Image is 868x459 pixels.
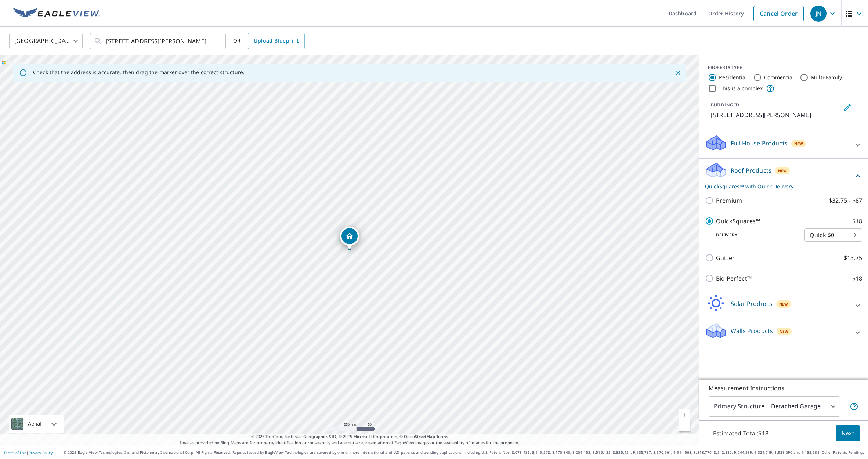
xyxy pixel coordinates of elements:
p: Check that the address is accurate, then drag the marker over the correct structure. [33,69,245,76]
label: Residential [719,74,747,81]
div: Aerial [9,415,64,433]
p: Premium [716,196,742,205]
a: Terms of Use [4,450,26,455]
span: Your report will include the primary structure and a detached garage if one exists. [850,402,858,411]
div: [GEOGRAPHIC_DATA] [9,31,83,51]
p: Roof Products [731,166,771,175]
p: Bid Perfect™ [716,274,752,283]
span: New [794,141,803,147]
span: New [780,328,788,334]
p: Delivery [705,232,804,238]
div: Aerial [26,415,44,433]
p: $13.75 [844,253,862,262]
span: © 2025 TomTom, Earthstar Geographics SIO, © 2025 Microsoft Corporation, © [251,434,448,440]
a: Cancel Order [753,6,804,21]
p: Measurement Instructions [709,384,858,393]
img: EV Logo [13,8,100,19]
p: BUILDING ID [711,102,739,108]
p: QuickSquares™ with Quick Delivery [705,182,853,190]
label: This is a complex [720,85,763,92]
span: Upload Blueprint [254,36,299,46]
a: Privacy Policy [29,450,53,455]
label: Multi-Family [811,74,842,81]
a: Current Level 17, Zoom In [679,409,690,420]
button: Edit building 1 [839,102,856,113]
span: New [779,301,788,307]
p: Estimated Total: $18 [707,425,774,441]
button: Close [673,68,683,77]
a: Upload Blueprint [248,33,304,49]
div: JN [810,6,827,22]
a: Current Level 17, Zoom Out [679,420,690,431]
input: Search by address or latitude-longitude [106,31,211,51]
a: OpenStreetMap [404,434,435,439]
span: New [778,168,787,174]
p: $18 [852,217,862,225]
div: Full House ProductsNew [705,134,862,155]
div: Quick $0 [804,225,862,245]
p: | [4,451,53,455]
label: Commercial [764,74,794,81]
div: Solar ProductsNew [705,295,862,316]
button: Next [836,425,860,442]
div: Roof ProductsNewQuickSquares™ with Quick Delivery [705,162,862,190]
p: Walls Products [731,326,773,335]
p: QuickSquares™ [716,217,760,225]
span: Next [842,429,854,438]
div: OR [233,33,305,49]
div: Walls ProductsNew [705,322,862,343]
p: Gutter [716,253,735,262]
p: $32.75 - $87 [829,196,862,205]
p: Solar Products [731,299,773,308]
a: Terms [436,434,448,439]
div: Dropped pin, building 1, Residential property, 3000 Palmdale Dr Mckinney, TX 75070 [340,227,359,249]
p: $18 [852,274,862,283]
p: Full House Products [731,139,788,148]
p: [STREET_ADDRESS][PERSON_NAME] [711,111,836,119]
p: © 2025 Eagle View Technologies, Inc. and Pictometry International Corp. All Rights Reserved. Repo... [64,450,864,455]
div: Primary Structure + Detached Garage [709,396,840,417]
div: PROPERTY TYPE [708,64,859,71]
